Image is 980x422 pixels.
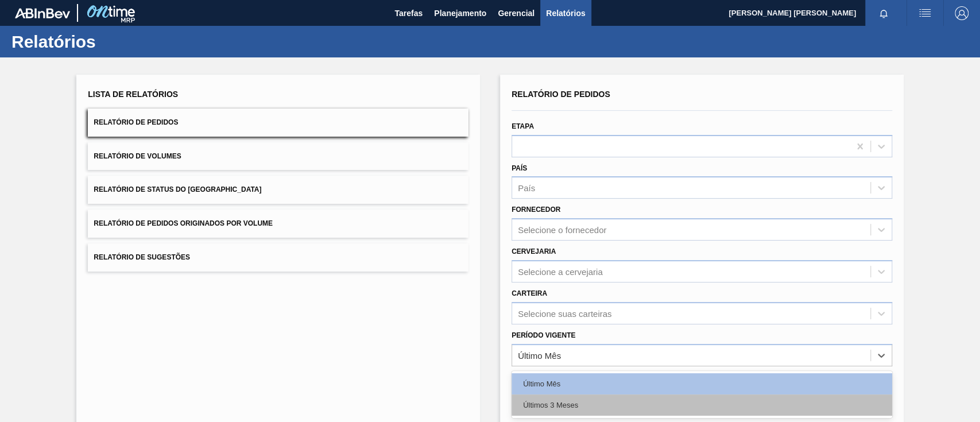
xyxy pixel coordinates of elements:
span: Relatório de Sugestões [94,253,190,261]
button: Relatório de Status do [GEOGRAPHIC_DATA] [88,176,468,204]
img: TNhmsLtSVTkK8tSr43FrP2fwEKptu5GPRR3wAAAABJRU5ErkJggg== [15,8,70,18]
span: Relatório de Volumes [94,152,181,160]
label: País [512,164,527,172]
label: Fornecedor [512,206,560,214]
button: Relatório de Pedidos [88,109,468,137]
div: Último Mês [518,350,561,360]
span: Lista de Relatórios [88,90,178,99]
span: Relatório de Pedidos [94,118,178,126]
img: userActions [918,6,932,20]
div: País [518,183,535,193]
div: Selecione a cervejaria [518,266,603,276]
h1: Relatórios [11,35,215,48]
label: Carteira [512,289,547,297]
label: Etapa [512,122,534,130]
button: Notificações [865,5,902,21]
span: Planejamento [434,6,486,20]
div: Selecione o fornecedor [518,225,606,235]
button: Relatório de Sugestões [88,243,468,272]
div: Último Mês [512,373,892,394]
span: Gerencial [498,6,534,20]
label: Cervejaria [512,247,556,255]
span: Relatório de Pedidos Originados por Volume [94,219,273,227]
span: Relatório de Status do [GEOGRAPHIC_DATA] [94,185,261,193]
span: Relatório de Pedidos [512,90,610,99]
span: Tarefas [394,6,423,20]
button: Relatório de Pedidos Originados por Volume [88,210,468,238]
label: Período Vigente [512,331,575,339]
div: Selecione suas carteiras [518,308,611,318]
img: Logout [955,6,969,20]
button: Relatório de Volumes [88,142,468,171]
span: Relatórios [546,6,585,20]
div: Últimos 3 Meses [512,394,892,416]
